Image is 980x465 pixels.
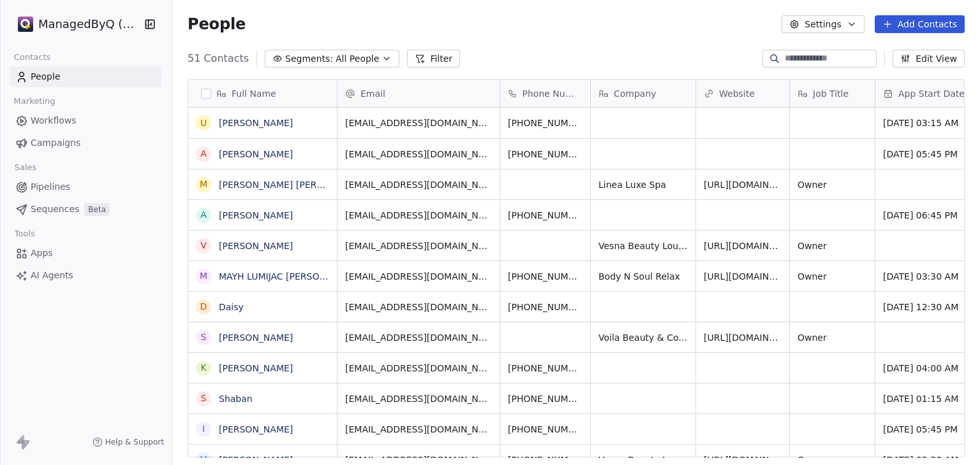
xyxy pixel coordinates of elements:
[696,80,789,107] div: Website
[345,423,492,436] span: [EMAIL_ADDRESS][DOMAIN_NAME]
[10,199,161,220] a: SequencesBeta
[219,394,253,404] a: Shaban
[875,15,965,33] button: Add Contacts
[798,331,867,344] span: Owner
[10,265,161,286] a: AI Agents
[219,302,244,312] a: Daisy
[200,208,207,222] div: A
[200,117,207,130] div: U
[598,178,688,191] span: Linea Luxe Spa
[523,87,583,100] span: Phone Number
[9,224,40,243] span: Tools
[345,148,492,161] span: [EMAIL_ADDRESS][DOMAIN_NAME]
[508,301,583,313] span: [PHONE_NUMBER]
[200,147,207,161] div: A
[31,114,77,127] span: Workflows
[798,240,867,252] span: Owner
[31,247,53,260] span: Apps
[84,203,110,216] span: Beta
[508,209,583,222] span: [PHONE_NUMBER]
[8,92,61,111] span: Marketing
[508,117,583,129] span: [PHONE_NUMBER]
[790,80,875,107] div: Job Title
[219,363,293,373] a: [PERSON_NAME]
[10,176,161,197] a: Pipelines
[38,16,140,32] span: ManagedByQ (FZE)
[200,239,207,252] div: V
[813,87,849,100] span: Job Title
[598,240,688,252] span: Vesna Beauty Lounge
[188,108,338,458] div: grid
[508,392,583,405] span: [PHONE_NUMBER]
[345,240,492,252] span: [EMAIL_ADDRESS][DOMAIN_NAME]
[508,423,583,436] span: [PHONE_NUMBER]
[704,333,803,343] a: [URL][DOMAIN_NAME]
[614,87,657,100] span: Company
[345,362,492,375] span: [EMAIL_ADDRESS][DOMAIN_NAME]
[10,243,161,264] a: Apps
[360,87,385,100] span: Email
[219,241,293,251] a: [PERSON_NAME]
[591,80,695,107] div: Company
[31,70,61,83] span: People
[219,118,293,128] a: [PERSON_NAME]
[219,424,293,434] a: [PERSON_NAME]
[893,50,965,68] button: Edit View
[31,136,80,150] span: Campaigns
[336,52,379,66] span: All People
[200,178,207,191] div: M
[508,148,583,161] span: [PHONE_NUMBER]
[345,117,492,129] span: [EMAIL_ADDRESS][DOMAIN_NAME]
[704,241,803,251] a: [URL][DOMAIN_NAME]
[93,437,164,447] a: Help & Support
[285,52,333,66] span: Segments:
[704,180,803,190] a: [URL][DOMAIN_NAME]
[219,271,360,282] a: MAYH LUMIJAC [PERSON_NAME]
[31,269,73,282] span: AI Agents
[798,270,867,283] span: Owner
[782,15,864,33] button: Settings
[201,331,207,344] div: S
[10,110,161,131] a: Workflows
[188,80,337,107] div: Full Name
[598,331,688,344] span: Voila Beauty & Co. [GEOGRAPHIC_DATA]
[200,269,207,283] div: M
[8,48,56,67] span: Contacts
[188,15,246,34] span: People
[704,455,803,465] a: [URL][DOMAIN_NAME]
[219,180,370,190] a: [PERSON_NAME] [PERSON_NAME]
[10,132,161,154] a: Campaigns
[219,333,293,343] a: [PERSON_NAME]
[345,392,492,405] span: [EMAIL_ADDRESS][DOMAIN_NAME]
[704,271,803,282] a: [URL][DOMAIN_NAME]
[500,80,590,107] div: Phone Number
[219,149,293,159] a: [PERSON_NAME]
[219,210,293,220] a: [PERSON_NAME]
[407,50,460,68] button: Filter
[508,270,583,283] span: [PHONE_NUMBER]
[508,362,583,375] span: [PHONE_NUMBER]
[9,158,42,177] span: Sales
[232,87,276,100] span: Full Name
[798,178,867,191] span: Owner
[345,178,492,191] span: [EMAIL_ADDRESS][DOMAIN_NAME]
[338,80,500,107] div: Email
[345,270,492,283] span: [EMAIL_ADDRESS][DOMAIN_NAME]
[10,66,161,87] a: People
[15,13,136,35] button: ManagedByQ (FZE)
[201,392,207,405] div: S
[345,301,492,313] span: [EMAIL_ADDRESS][DOMAIN_NAME]
[18,17,33,32] img: Stripe.png
[719,87,755,100] span: Website
[200,361,206,375] div: K
[31,180,70,194] span: Pipelines
[105,437,164,447] span: Help & Support
[345,331,492,344] span: [EMAIL_ADDRESS][DOMAIN_NAME]
[202,422,205,436] div: I
[345,209,492,222] span: [EMAIL_ADDRESS][DOMAIN_NAME]
[598,270,688,283] span: Body N Soul Relax
[200,300,207,313] div: D
[188,51,249,66] span: 51 Contacts
[31,203,79,216] span: Sequences
[219,455,293,465] a: [PERSON_NAME]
